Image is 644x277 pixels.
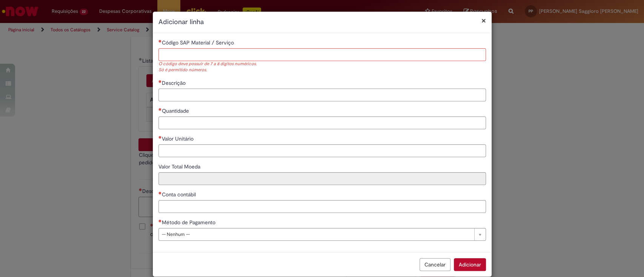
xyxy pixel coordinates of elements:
input: Conta contábil [158,200,486,213]
input: Valor Unitário [158,144,486,157]
h2: Adicionar linha [158,17,486,27]
span: Valor Unitário [162,135,195,142]
button: Fechar modal [481,17,486,24]
span: Necessários [158,191,162,194]
span: Necessários [158,80,162,83]
input: Descrição [158,89,486,101]
span: Quantidade [162,107,191,114]
input: Código SAP Material / Serviço [158,48,486,61]
input: Valor Total Moeda [158,172,486,185]
span: Necessários [158,40,162,43]
span: Descrição [162,80,187,86]
span: Conta contábil [162,191,197,198]
span: Somente leitura - Valor Total Moeda [158,163,202,170]
span: Necessários [158,136,162,139]
span: Código SAP Material / Serviço [162,39,235,46]
span: Método de Pagamento [162,219,217,226]
button: Adicionar [454,258,486,271]
span: Necessários [158,219,162,222]
div: O código deve possuir de 7 a 8 dígitos numéricos. [158,61,486,67]
span: -- Nenhum -- [162,228,470,240]
input: Quantidade [158,116,486,129]
span: Necessários [158,108,162,111]
div: Só é permitido números. [158,67,486,73]
button: Cancelar [420,258,450,271]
